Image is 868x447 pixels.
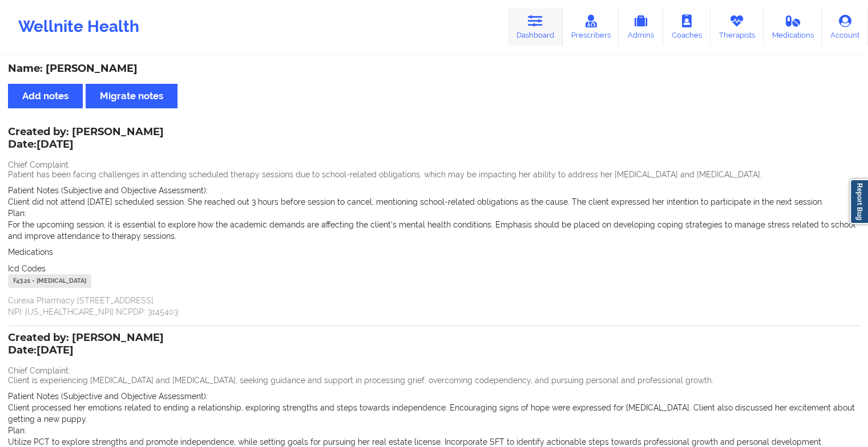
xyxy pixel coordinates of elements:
p: Date: [DATE] [8,343,164,358]
p: Client is experiencing [MEDICAL_DATA] and [MEDICAL_DATA], seeking guidance and support in process... [8,375,860,386]
a: Admins [619,8,663,46]
p: Client did not attend [DATE] scheduled session. She reached out 3 hours before session to cancel,... [8,196,860,208]
p: Curexa Pharmacy [STREET_ADDRESS] NPI: [US_HEALTHCARE_NPI] NCPDP: 3145403 [8,295,860,318]
a: Coaches [663,8,710,46]
div: Created by: [PERSON_NAME] [8,126,164,152]
span: Plan: [8,209,26,218]
p: For the upcoming session, it is essential to explore how the academic demands are affecting the c... [8,219,860,242]
a: Medications [764,8,822,46]
a: Dashboard [508,8,563,46]
button: Add notes [8,84,83,108]
span: Patient Notes (Subjective and Objective Assessment): [8,186,208,195]
span: Patient Notes (Subjective and Objective Assessment): [8,392,208,401]
a: Account [822,8,868,46]
span: Plan: [8,426,26,435]
p: Patient has been facing challenges in attending scheduled therapy sessions due to school-related ... [8,169,860,180]
span: Chief Complaint: [8,160,70,169]
button: Migrate notes [86,84,177,108]
span: Medications [8,247,53,257]
div: F43.21 - [MEDICAL_DATA] [8,274,91,288]
a: Prescribers [563,8,619,46]
div: Created by: [PERSON_NAME] [8,332,164,358]
div: Name: [PERSON_NAME] [8,62,860,75]
a: Therapists [710,8,764,46]
span: Chief Complaint: [8,366,70,375]
span: Icd Codes [8,264,46,273]
a: Report Bug [850,179,868,224]
p: Date: [DATE] [8,137,164,152]
p: Client processed her emotions related to ending a relationship, exploring strengths and steps tow... [8,402,860,425]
